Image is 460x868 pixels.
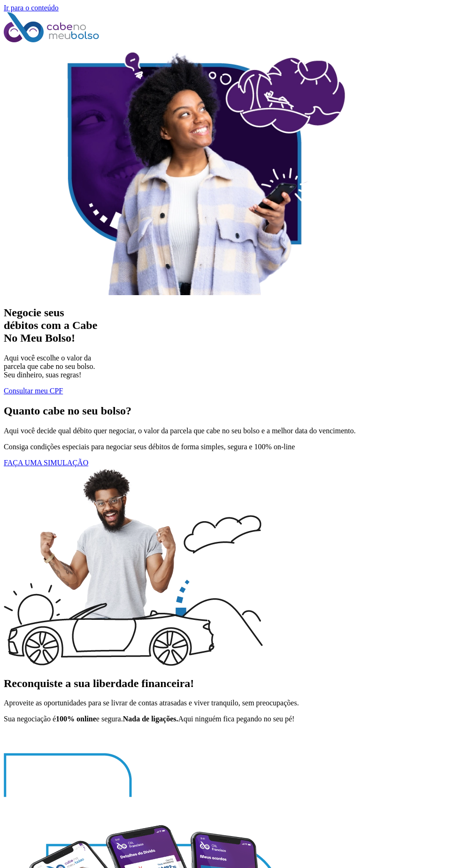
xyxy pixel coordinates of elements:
a: Ir para o conteúdo [4,4,59,12]
a: FAÇA UMA SIMULAÇÃO [4,459,88,467]
p: Aproveite as oportunidades para se livrar de contas atrasadas e viver tranquilo, sem preocupações. [4,699,456,707]
p: Aqui você decide qual débito quer negociar, o valor da parcela que cabe no seu bolso e a melhor d... [4,427,456,435]
h2: Quanto cabe no seu bolso? [4,405,456,417]
h2: Reconquiste a sua liberdade financeira! [4,677,456,690]
img: Cabe no Meu Bolso [4,12,100,42]
p: Aqui você escolhe o valor da parcela que cabe no seu bolso. Seu dinheiro, suas regras! [4,354,456,379]
strong: Nada de ligações. [123,715,178,723]
strong: 100% online [56,715,96,723]
a: Consultar meu CPF [4,387,63,395]
span: Aqui ninguém fica pegando no seu pé! [178,715,295,723]
p: Sua negociação é e segura. [4,715,456,723]
p: Consiga condições especiais para negociar seus débitos de forma simples, segura e 100% on-line [4,443,456,451]
h2: Negocie seus débitos com a Cabe No Meu Bolso! [4,306,456,344]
